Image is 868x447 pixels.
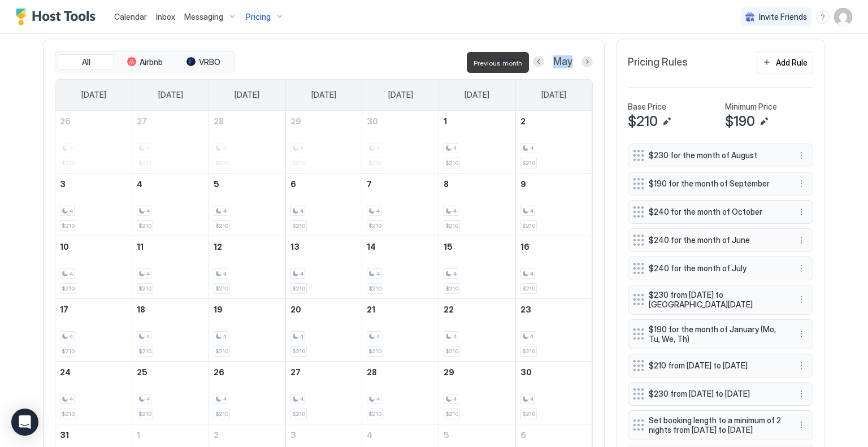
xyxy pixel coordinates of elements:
td: May 12, 2026 [209,236,285,298]
span: 4 [146,333,150,340]
td: May 26, 2026 [209,361,285,424]
div: menu [795,327,808,341]
span: 19 [214,305,223,314]
td: May 25, 2026 [132,361,209,424]
td: May 22, 2026 [439,298,516,361]
span: 23 [520,305,531,314]
span: Calendar [114,12,147,21]
div: menu [795,177,808,190]
span: 3 [290,430,296,440]
a: May 6, 2026 [286,173,362,194]
span: $210 [445,159,458,167]
span: 4 [70,396,73,403]
span: $210 [215,410,228,418]
span: $210 [368,285,381,292]
a: April 26, 2026 [55,111,132,132]
td: April 29, 2026 [285,111,362,173]
div: Open Intercom Messenger [11,409,38,436]
a: May 10, 2026 [55,236,132,257]
span: 25 [137,367,147,377]
td: May 7, 2026 [362,173,439,236]
a: May 25, 2026 [132,362,209,383]
button: Edit [660,115,674,128]
a: June 5, 2026 [439,424,515,445]
span: 4 [137,179,142,189]
span: $190 for the month of September [649,179,783,189]
a: June 6, 2026 [516,424,592,445]
span: $210 [292,222,305,229]
div: User profile [834,8,852,26]
span: [DATE] [311,90,336,100]
span: All [82,57,90,67]
span: 4 [453,145,457,152]
span: $210 [522,285,535,292]
span: 30 [520,367,532,377]
div: menu [795,387,808,401]
span: $240 for the month of July [649,263,783,274]
span: $210 [522,348,535,355]
a: Host Tools Logo [16,8,101,25]
td: May 15, 2026 [439,236,516,298]
td: May 28, 2026 [362,361,439,424]
td: May 24, 2026 [55,361,132,424]
a: May 3, 2026 [55,173,132,194]
span: 20 [290,305,301,314]
a: May 7, 2026 [362,173,439,194]
button: More options [795,262,808,275]
td: May 20, 2026 [285,298,362,361]
span: 1 [444,116,447,126]
span: $210 [62,410,75,418]
td: April 27, 2026 [132,111,209,173]
div: menu [795,262,808,275]
span: $210 [445,410,458,418]
span: 4 [300,270,303,277]
span: 4 [146,207,150,215]
span: 4 [223,270,227,277]
span: $190 [725,113,755,130]
span: 4 [376,333,380,340]
a: May 26, 2026 [209,362,285,383]
span: $210 [628,113,658,130]
td: May 18, 2026 [132,298,209,361]
span: 4 [376,207,380,215]
a: May 21, 2026 [362,299,439,320]
td: May 1, 2026 [439,111,516,173]
a: May 30, 2026 [516,362,592,383]
a: May 31, 2026 [55,424,132,445]
span: 8 [444,179,449,189]
span: $210 [292,410,305,418]
span: 26 [214,367,224,377]
span: $210 [292,285,305,292]
span: [DATE] [388,90,413,100]
span: 17 [60,305,68,314]
a: April 29, 2026 [286,111,362,132]
td: April 26, 2026 [55,111,132,173]
span: 4 [367,430,372,440]
a: Calendar [114,11,147,23]
span: $210 [522,222,535,229]
a: May 5, 2026 [209,173,285,194]
button: More options [795,418,808,432]
span: 10 [60,242,69,251]
a: May 24, 2026 [55,362,132,383]
td: April 30, 2026 [362,111,439,173]
span: $190 for the month of January (Mo, Tu, We, Th) [649,324,783,344]
span: 6 [520,430,526,440]
span: 4 [453,396,457,403]
td: May 16, 2026 [515,236,592,298]
a: Wednesday [300,80,348,110]
a: May 8, 2026 [439,173,515,194]
span: 4 [146,270,150,277]
td: May 21, 2026 [362,298,439,361]
span: Set booking length to a minimum of 2 nights from [DATE] to [DATE] [649,415,783,435]
a: May 4, 2026 [132,173,209,194]
a: Friday [453,80,501,110]
button: More options [795,327,808,341]
span: $240 for the month of October [649,207,783,217]
span: Invite Friends [759,12,807,22]
span: [DATE] [235,90,259,100]
span: 27 [137,116,147,126]
span: $210 [522,159,535,167]
span: 9 [520,179,526,189]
